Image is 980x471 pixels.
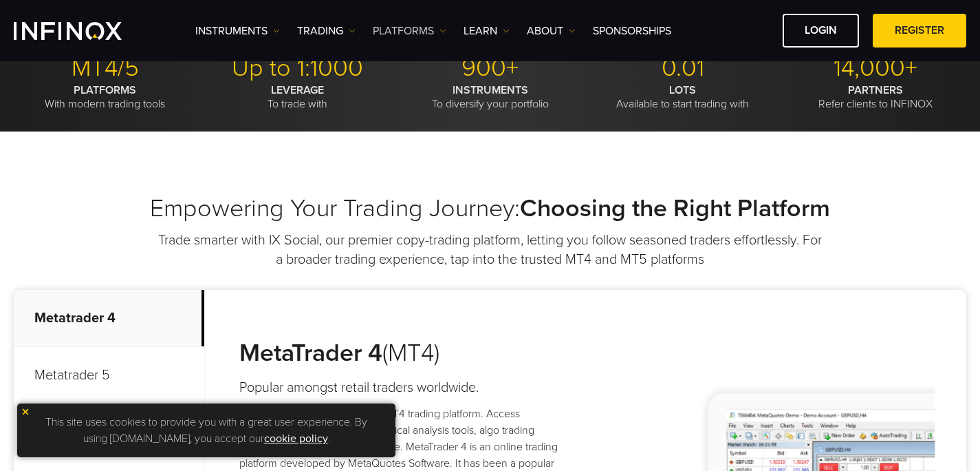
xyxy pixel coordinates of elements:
a: PLATFORMS [373,23,446,39]
p: MT4/5 [14,53,196,83]
a: TRADING [297,23,356,39]
strong: LOTS [669,83,696,97]
p: To diversify your portfolio [399,83,581,111]
a: Learn [464,23,510,39]
p: Refer clients to INFINOX [784,83,966,111]
strong: PLATFORMS [74,83,136,97]
a: INFINOX Logo [14,22,154,40]
img: yellow close icon [21,407,30,417]
p: Trade smarter with IX Social, our premier copy-trading platform, letting you follow seasoned trad... [157,231,824,269]
a: cookie policy [264,432,328,446]
p: 14,000+ [784,53,966,83]
p: 900+ [399,53,581,83]
a: SPONSORSHIPS [593,23,671,39]
strong: MetaTrader 4 [239,338,382,368]
strong: Choosing the Right Platform [520,193,830,223]
p: Metatrader 5 [14,347,204,404]
p: Metatrader 4 [14,290,204,347]
p: This site uses cookies to provide you with a great user experience. By using [DOMAIN_NAME], you a... [24,410,389,450]
h3: (MT4) [239,338,563,368]
strong: LEVERAGE [271,83,324,97]
p: With modern trading tools [14,83,196,111]
strong: PARTNERS [848,83,903,97]
p: Available to start trading with [591,83,774,111]
h4: Popular amongst retail traders worldwide. [239,378,563,397]
strong: INSTRUMENTS [453,83,528,97]
a: Instruments [195,23,280,39]
a: REGISTER [873,14,966,48]
a: LOGIN [783,14,859,48]
p: Up to 1:1000 [206,53,389,83]
a: ABOUT [527,23,576,39]
p: To trade with [206,83,389,111]
p: 0.01 [591,53,774,83]
h2: Empowering Your Trading Journey: [14,193,966,224]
